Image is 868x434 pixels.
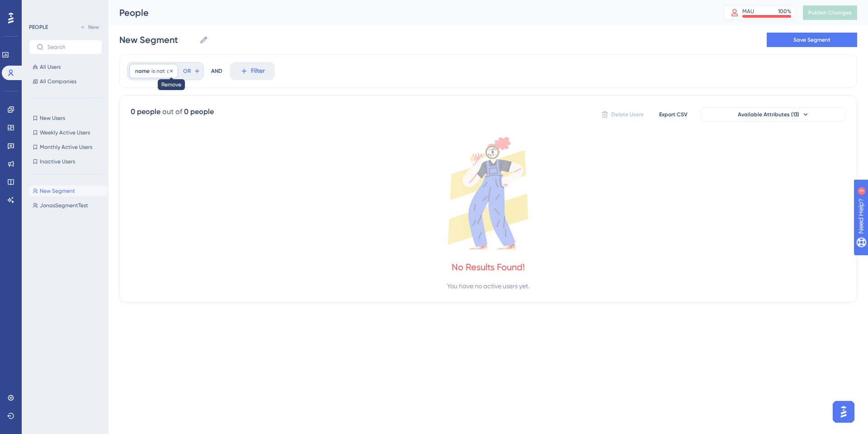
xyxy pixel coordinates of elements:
[40,187,75,195] span: New Segment
[40,63,61,71] span: All Users
[29,142,102,153] button: Monthly Active Users
[230,62,275,80] button: Filter
[793,36,830,43] span: Save Segment
[40,114,65,122] span: New Users
[659,111,688,118] span: Export CSV
[183,67,191,75] span: OR
[40,129,90,136] span: Weekly Active Users
[40,158,75,165] span: Inactive Users
[184,106,214,117] div: 0 people
[447,281,529,291] div: You have no active users yet.
[131,106,160,117] div: 0 people
[830,398,857,425] iframe: UserGuiding AI Assistant Launcher
[21,2,57,13] span: Need Help?
[767,33,857,47] button: Save Segment
[600,107,645,122] button: Delete Users
[29,76,102,87] button: All Companies
[808,9,852,16] span: Publish Changes
[29,113,102,124] button: New Users
[47,44,94,50] input: Search
[701,107,846,122] button: Available Attributes (13)
[135,67,150,75] span: name
[29,186,108,196] button: New Segment
[182,64,202,78] button: OR
[211,62,222,80] div: AND
[803,5,857,20] button: Publish Changes
[742,8,754,15] div: MAU
[651,107,696,122] button: Export CSV
[29,127,102,138] button: Weekly Active Users
[63,5,66,12] div: 3
[29,200,108,211] button: JonasSegmentTest
[29,24,48,31] div: PEOPLE
[29,62,102,72] button: All Users
[162,106,182,117] div: out of
[452,261,525,273] div: No Results Found!
[29,156,102,167] button: Inactive Users
[611,111,644,118] span: Delete Users
[151,67,165,75] span: is not
[119,6,701,19] div: People
[77,22,102,33] button: New
[738,111,799,118] span: Available Attributes (13)
[88,24,99,31] span: New
[40,143,92,151] span: Monthly Active Users
[40,202,88,209] span: JonasSegmentTest
[40,78,76,85] span: All Companies
[167,67,172,75] span: æ
[119,33,196,46] input: Segment Name
[251,66,265,76] span: Filter
[778,8,791,15] div: 100 %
